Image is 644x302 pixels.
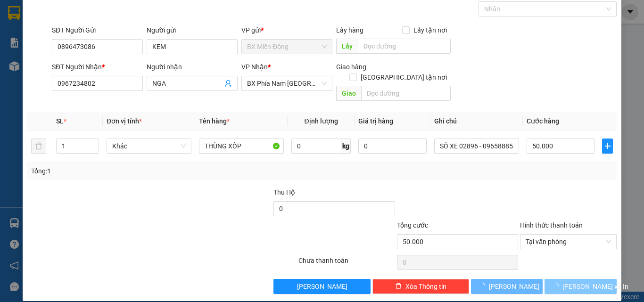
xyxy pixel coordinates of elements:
li: VP BX Phía Nam [GEOGRAPHIC_DATA] [65,40,125,71]
span: kg [341,139,351,154]
span: VP Nhận [241,63,268,71]
span: plus [603,142,612,150]
span: Lấy tận nơi [410,25,451,35]
div: VP gửi [241,25,332,35]
span: delete [395,283,402,290]
span: loading [479,283,489,289]
span: Giao [336,86,361,101]
th: Ghi chú [430,112,523,131]
span: [PERSON_NAME] và In [562,281,628,292]
input: 0 [358,139,426,154]
button: deleteXóa Thông tin [372,279,469,294]
li: Cúc Tùng [5,5,137,23]
span: Tổng cước [397,221,428,229]
span: [PERSON_NAME] [297,281,347,292]
span: Giá trị hàng [358,117,393,125]
span: Lấy hàng [336,26,363,34]
span: environment [5,52,11,59]
div: Người nhận [147,62,238,72]
label: Hình thức thanh toán [520,221,583,229]
span: Đơn vị tính [107,117,142,125]
li: VP BX Miền Đông [5,40,65,50]
div: SĐT Người Nhận [52,62,143,72]
span: Thu Hộ [273,188,295,196]
span: Giao hàng [336,63,366,71]
div: Người gửi [147,25,238,35]
div: Tổng: 1 [31,166,249,176]
span: BX Miền Đông [247,40,327,54]
span: Xóa Thông tin [405,281,446,292]
span: Lấy [336,39,358,54]
span: SL [56,117,64,125]
button: delete [31,139,46,154]
input: Dọc đường [358,39,451,54]
button: plus [602,139,613,154]
span: Định lượng [304,117,338,125]
span: [PERSON_NAME] [489,281,539,292]
div: SĐT Người Gửi [52,25,143,35]
button: [PERSON_NAME] [273,279,370,294]
span: Khác [112,139,186,153]
input: Ghi Chú [434,139,519,154]
span: Tại văn phòng [526,235,611,249]
input: Dọc đường [361,86,451,101]
span: loading [552,283,562,289]
input: VD: Bàn, Ghế [199,139,284,154]
span: BX Phía Nam Nha Trang [247,76,327,90]
button: [PERSON_NAME] [471,279,543,294]
span: Cước hàng [527,117,559,125]
span: [GEOGRAPHIC_DATA] tận nơi [357,72,451,82]
span: Tên hàng [199,117,230,125]
b: 339 Đinh Bộ Lĩnh, P26 [5,52,50,70]
span: user-add [224,80,232,87]
div: Chưa thanh toán [297,255,396,272]
button: [PERSON_NAME] và In [545,279,617,294]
